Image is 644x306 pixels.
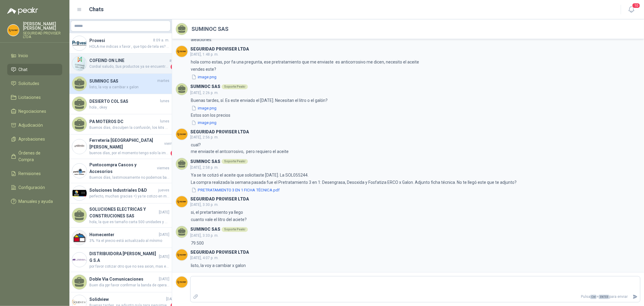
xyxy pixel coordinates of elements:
span: 1 [171,150,177,156]
span: 10 [632,3,640,8]
p: cuanto vale el litro del aciete? [191,216,247,223]
span: [DATE], 3:33 p. m. [190,233,219,238]
h4: Doble Via Comunicaciones [89,276,158,282]
p: Buenas tardes, sí. Es este enviado el [DATE]. Necesitan el litro o el galón? [191,97,328,104]
p: [PERSON_NAME] [PERSON_NAME] [23,22,62,30]
img: Company Logo [176,276,187,288]
p: hola como estas, por fa una pregunta, ese pretratamiento que me enviaste es anticorrosivo me dice... [191,59,419,65]
a: Inicio [7,50,62,61]
h3: SUMINOC SAS [190,85,220,88]
h4: DISTRIBUIDORA [PERSON_NAME] G S.A [89,250,158,264]
span: 3%. Ya el precio está actualizado al mínimo [89,238,169,244]
a: Licitaciones [7,92,62,103]
h4: DESIERTO COL SAS [89,98,159,105]
h4: Soluciones Industriales D&D [89,187,157,194]
a: Company LogoSoluciones Industriales D&Djuevesperfecto, muchas gracias =) ya te cotizo en material... [69,183,172,203]
h3: SEGURIDAD PROVISER LTDA [190,197,249,201]
div: Soporte Peakr [222,159,248,164]
p: Estos son los precios [191,112,230,119]
h4: Solidview [89,296,165,303]
span: lunes [160,98,169,104]
h4: Ferretería [GEOGRAPHIC_DATA][PERSON_NAME] [89,137,163,150]
span: Manuales y ayuda [19,198,53,205]
span: buenos días, por el momento tengo solo la imagen porque se mandan a fabricar [89,150,169,156]
h3: SEGURIDAD PROVISER LTDA [190,130,249,134]
span: Configuración [19,184,45,191]
img: Company Logo [72,186,87,200]
p: Pulsa + para enviar [201,291,630,302]
span: Aprobaciones [19,136,45,142]
img: Company Logo [176,129,187,140]
span: hola , okey [89,105,169,110]
span: jueves [158,187,169,193]
a: Doble Via Comunicaciones[DATE]Buen día ppr favor confirmar la banda de operación en la que requie... [69,272,172,292]
span: [DATE], 2:58 p. m. [190,165,219,170]
button: Enviar [630,291,640,302]
p: vendes este? [191,66,217,73]
p: Ya se te cotizó el aceite que solicitaste [DATE]. La SOL055244. [191,172,309,178]
span: viernes [164,141,177,147]
p: cual? me enviaste el antcorrosivo, pero requiero el aceite [191,142,289,155]
span: HOLA me indicas x favor , que tipo de tela es? me puedes enviar una muestra x favor [89,44,169,50]
span: Chat [19,66,28,73]
h3: SEGURIDAD PROVISER LTDA [190,251,249,254]
a: Company LogoProvesi8:09 a. m.HOLA me indicas x favor , que tipo de tela es? me puedes enviar una ... [69,33,172,54]
button: 10 [626,4,637,15]
label: Adjuntar archivos [191,291,201,302]
span: ENTER [599,295,609,299]
h4: SOLUCIONES ELECTRICAS Y CONSTRUCIONES SAS [89,206,158,219]
a: SOLUCIONES ELECTRICAS Y CONSTRUCIONES SAS[DATE]hola, la que es tamaño carta 500 unidades y una ta... [69,203,172,228]
h2: SUMINOC SAS [191,25,229,33]
span: Buenos días, disculpen la confusión, los kits se encuentran en [GEOGRAPHIC_DATA], se hace el enví... [89,125,169,131]
a: Solicitudes [7,78,62,89]
p: 79.500 [191,240,204,246]
span: perfecto, muchas gracias =) ya te cotizo en material de la señalizacion [89,194,169,199]
img: Company Logo [72,56,87,71]
span: [DATE], 1:48 p. m. [190,52,219,57]
img: Company Logo [8,24,19,36]
span: Cordial saludo, Sus productos ya se encuentran en el área de despacho, fecha estimada de entrega ... [89,64,169,70]
img: Company Logo [72,230,87,245]
img: Logo peakr [7,7,38,15]
span: [DATE] [159,254,169,260]
span: Remisiones [19,170,41,177]
button: image.png [191,105,217,111]
a: SUMINOC SASmarteslisto, la voy a cambiar x galon [69,74,172,94]
p: si, el pretartaniento ya llego [191,209,243,216]
a: PA MOTEROS DClunesBuenos días, disculpen la confusión, los kits se encuentran en [GEOGRAPHIC_DATA... [69,114,172,135]
h4: PA MOTEROS DC [89,118,159,125]
a: Company LogoCOFEIND ON LINEayerCordial saludo, Sus productos ya se encuentran en el área de despa... [69,54,172,74]
a: DESIERTO COL SASluneshola , okey [69,94,172,114]
h1: Chats [89,5,104,14]
span: hola, la que es tamaño carta 500 unidades y una tamaño cartelera [89,219,169,225]
span: 1 [171,64,177,70]
a: Órdenes de Compra [7,147,62,165]
a: Remisiones [7,168,62,179]
span: Adjudicación [19,122,43,129]
div: Soporte Peakr [222,84,248,89]
span: [DATE] [159,210,169,215]
a: Configuración [7,182,62,193]
button: image.png [191,120,217,126]
img: Company Logo [72,36,87,50]
p: La compra realizada la semana pasada fue el Pretratamiento 3 en 1: Desengrasa, Desoxida y Fosfati... [191,179,517,186]
span: [DATE], 4:07 p. m. [190,256,219,260]
h4: Homecenter [89,231,158,238]
p: listo, la voy a cambiar x galon [191,262,246,269]
span: Ctrl [590,295,597,299]
h4: Puntocompra Cascos y Accesorios [89,161,156,175]
h3: SUMINOC SAS [190,160,220,163]
h4: Provesi [89,37,152,44]
img: Company Logo [176,196,187,207]
span: Licitaciones [19,94,41,101]
h4: COFEIND ON LINE [89,57,168,64]
button: image.png [191,74,217,80]
a: Company LogoFerretería [GEOGRAPHIC_DATA][PERSON_NAME]viernesbuenos días, por el momento tengo sol... [69,135,172,159]
span: Buen día ppr favor confirmar la banda de operación en la que requieren los radios UHF o VHF [89,282,169,288]
span: [DATE], 2:26 p. m. [190,91,219,95]
span: [DATE], 2:56 p. m. [190,135,219,139]
span: lunes [160,119,169,124]
span: [DATE] [159,232,169,238]
span: ayer [169,58,177,63]
h3: SUMINOC SAS [190,228,220,231]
